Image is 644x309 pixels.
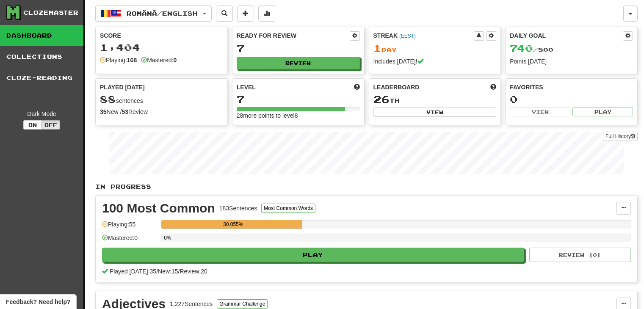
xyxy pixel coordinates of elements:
div: Playing: [100,56,137,64]
div: Clozemaster [23,8,78,17]
strong: 35 [100,108,107,115]
span: / 500 [510,46,553,53]
strong: 53 [122,108,128,115]
div: 0 [510,94,633,105]
span: Score more points to level up [354,83,360,91]
span: 1 [373,42,381,54]
div: Favorites [510,83,633,91]
button: Review [237,57,360,69]
span: / [156,268,158,275]
strong: 0 [173,57,177,63]
button: Most Common Words [261,204,315,213]
button: Add sentence to collection [237,6,254,22]
div: Dark Mode [6,110,77,118]
span: 740 [510,42,533,54]
span: Review: 20 [180,268,207,275]
div: Mastered: [141,56,177,64]
strong: 168 [127,57,137,63]
div: 7 [237,43,360,54]
button: Română/English [95,6,212,22]
button: On [23,120,42,130]
span: New: 15 [158,268,178,275]
div: Points [DATE] [510,57,633,66]
span: Open feedback widget [6,298,70,306]
div: Score [100,31,223,40]
div: Playing: 55 [102,220,157,234]
span: 26 [373,93,390,105]
button: Search sentences [216,6,233,22]
button: View [373,108,497,117]
div: 183 Sentences [219,204,257,212]
div: Mastered: 0 [102,234,157,248]
div: 7 [237,94,360,105]
div: Daily Goal [510,31,623,41]
button: Play [102,248,524,262]
div: 1,404 [100,42,223,53]
span: 88 [100,93,116,105]
div: Streak [373,31,474,40]
span: Română / English [127,10,198,17]
div: Ready for Review [237,31,350,40]
a: (EEST) [399,33,416,39]
div: 1,227 Sentences [170,300,213,308]
span: Leaderboard [373,83,420,91]
button: Review (0) [529,248,631,262]
button: Off [41,120,60,130]
button: View [510,107,570,116]
span: Played [DATE]: 35 [110,268,156,275]
span: Level [237,83,256,91]
span: This week in points, UTC [490,83,496,91]
div: New / Review [100,108,223,116]
span: Played [DATE] [100,83,145,91]
div: 30.055% [164,220,302,229]
a: Full History [603,132,638,141]
button: More stats [258,6,275,22]
div: th [373,94,497,105]
div: 100 Most Common [102,202,215,215]
button: Play [572,107,633,116]
span: / [178,268,180,275]
div: 28 more points to level 8 [237,111,360,120]
button: Grammar Challenge [217,299,268,309]
div: sentences [100,94,223,105]
div: Includes [DATE]! [373,57,497,66]
p: In Progress [95,182,638,191]
div: Day [373,43,497,54]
